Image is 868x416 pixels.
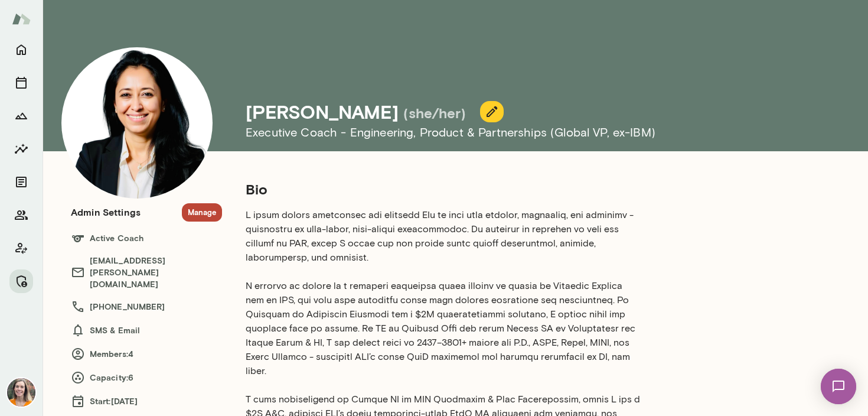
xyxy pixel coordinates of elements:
h6: [PHONE_NUMBER] [71,300,222,314]
h6: SMS & Email [71,323,222,337]
button: Insights [9,137,33,161]
img: Mento [12,8,31,30]
h6: Executive Coach - Engineering, Product & Partnerships (Global VP, ex-IBM) [246,123,756,142]
h4: [PERSON_NAME] [246,100,399,123]
button: Manage [9,269,33,293]
button: Documents [9,170,33,194]
button: Sessions [9,71,33,95]
button: Members [9,203,33,227]
h6: Members: 4 [71,347,222,361]
h6: Capacity: 6 [71,370,222,385]
h6: Active Coach [71,231,222,245]
h5: (she/her) [403,103,466,122]
h5: Bio [246,180,642,199]
button: Home [9,38,33,61]
button: Client app [9,236,33,260]
button: Growth Plan [9,104,33,128]
h6: Start: [DATE] [71,394,222,408]
img: Carrie Kelly [7,378,35,407]
button: Manage [182,203,222,222]
h6: [EMAIL_ADDRESS][PERSON_NAME][DOMAIN_NAME] [71,255,222,290]
img: Monica Aggarwal [61,47,213,199]
h6: Admin Settings [71,205,141,219]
